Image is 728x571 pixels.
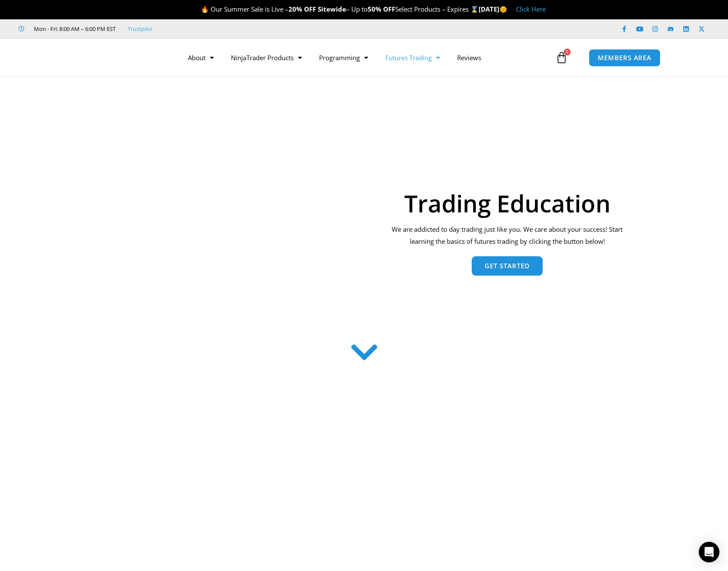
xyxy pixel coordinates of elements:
[56,42,148,73] img: LogoAI | Affordable Indicators – NinjaTrader
[472,256,543,276] a: Get Started
[564,49,571,55] span: 0
[516,5,546,13] a: Click Here
[289,5,316,13] strong: 20% OFF
[589,49,660,67] a: MEMBERS AREA
[386,191,628,215] h1: Trading Education
[201,5,479,13] span: 🔥 Our Summer Sale is Live – – Up to Select Products – Expires ⌛
[32,24,116,34] span: Mon - Fri: 8:00 AM – 6:00 PM EST
[310,48,377,68] a: Programming
[128,24,153,34] a: Trustpilot
[499,5,507,13] span: 🌞
[479,5,507,13] strong: [DATE]
[222,48,310,68] a: NinjaTrader Products
[377,48,448,68] a: Futures Trading
[179,48,553,68] nav: Menu
[543,45,581,70] a: 0
[598,55,651,61] span: MEMBERS AREA
[100,122,369,326] img: AdobeStock 293954085 1 Converted | Affordable Indicators – NinjaTrader
[179,48,222,68] a: About
[699,542,719,562] div: Open Intercom Messenger
[368,5,395,13] strong: 50% OFF
[485,263,530,269] span: Get Started
[448,48,490,68] a: Reviews
[386,224,628,248] p: We are addicted to day trading just like you. We care about your success! Start learning the basi...
[318,5,346,13] strong: Sitewide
